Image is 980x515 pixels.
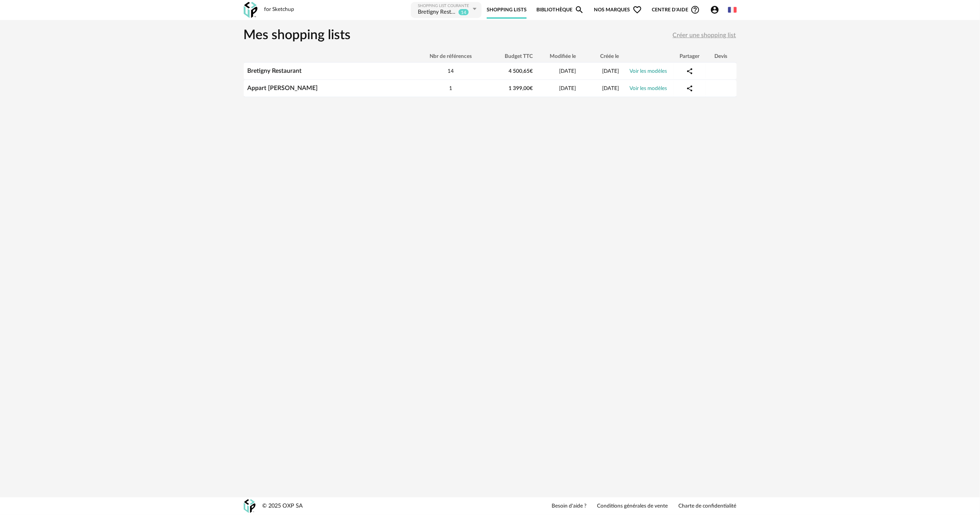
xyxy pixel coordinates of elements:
[416,53,486,59] div: Nbr de références
[674,53,705,59] div: Partager
[418,9,457,16] div: Bretigny Restaurant
[448,68,454,74] span: 14
[530,86,533,91] span: €
[602,68,619,74] span: [DATE]
[630,86,667,91] a: Voir les modèles
[575,5,584,14] span: Magnify icon
[594,1,642,19] span: Nos marques
[530,68,533,74] span: €
[679,503,737,510] a: Charte de confidentialité
[728,5,737,14] img: fr
[559,86,576,91] span: [DATE]
[673,29,737,43] button: Créer une shopping list
[536,1,584,19] a: BibliothèqueMagnify icon
[418,4,471,9] div: Shopping List courante
[597,503,668,510] a: Conditions générales de vente
[602,86,619,91] span: [DATE]
[458,9,469,16] sup: 14
[263,502,303,510] div: © 2025 OXP SA
[630,68,667,74] a: Voir les modèles
[559,68,576,74] span: [DATE]
[686,68,693,74] span: Share Variant icon
[248,85,318,91] a: Appart [PERSON_NAME]
[652,5,700,14] span: Centre d'aideHelp Circle Outline icon
[537,53,580,59] div: Modifiée le
[673,32,736,38] span: Créer une shopping list
[633,5,642,14] span: Heart Outline icon
[487,1,527,19] a: Shopping Lists
[686,85,693,91] span: Share Variant icon
[244,2,257,18] img: OXP
[509,86,533,91] span: 1 399,00
[710,5,723,14] span: Account Circle icon
[244,27,351,44] h1: Mes shopping lists
[509,68,533,74] span: 4 500,65
[450,86,453,91] span: 1
[690,5,700,14] span: Help Circle Outline icon
[552,503,587,510] a: Besoin d'aide ?
[710,5,719,14] span: Account Circle icon
[244,499,255,513] img: OXP
[705,53,737,59] div: Devis
[580,53,623,59] div: Créée le
[486,53,537,59] div: Budget TTC
[264,6,295,13] div: for Sketchup
[248,68,302,74] a: Bretigny Restaurant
